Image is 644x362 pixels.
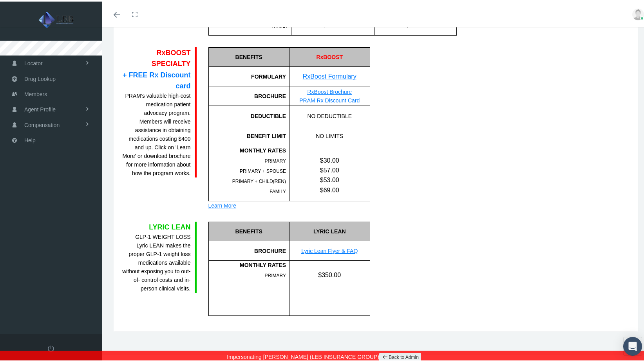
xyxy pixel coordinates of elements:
[208,200,370,208] div: Learn More
[289,269,370,278] div: $350.00
[121,231,191,291] div: GLP-1 WEIGHT LOSS Lyric LEAN makes the proper GLP-1 weight loss medications available without exp...
[24,70,56,85] span: Drug Lookup
[209,145,286,153] div: MONTHLY RATES
[289,46,370,65] div: RxBOOST
[289,154,370,164] div: $30.00
[24,85,47,100] span: Members
[289,174,370,183] div: $53.00
[289,220,370,240] div: LYRIC LEAN
[10,9,104,28] img: LEB INSURANCE GROUP
[6,349,644,362] div: Impersonating [PERSON_NAME] (LEB INSURANCE GROUP)
[240,167,286,172] span: PRIMARY + SPOUSE
[209,259,286,268] div: MONTHLY RATES
[208,240,289,259] div: BROCHURE
[123,70,191,88] span: + FREE Rx Discount card
[121,46,191,90] div: RxBOOST SPECIALTY
[208,46,289,65] div: BENEFITS
[289,104,370,124] div: NO DEDUCTIBLE
[24,100,56,115] span: Agent Profile
[208,65,289,85] div: FORMULARY
[289,184,370,194] div: $69.00
[208,220,289,240] div: BENEFITS
[24,131,36,146] span: Help
[379,351,421,360] a: Back to Admin
[24,116,60,131] span: Compensation
[209,130,286,139] div: BENEFIT LIMIT
[301,246,358,253] a: Lyric Lean Flyer & FAQ
[270,187,286,193] span: FAMILY
[303,72,356,78] a: RxBoost Formulary
[232,177,286,183] span: PRIMARY + CHILD(REN)
[623,335,642,354] div: Open Intercom Messenger
[209,110,286,119] div: DEDUCTIBLE
[121,90,191,176] div: PRAM’s valuable high-cost medication patient advocacy program. Members will receive assistance in...
[299,96,360,102] a: PRAM Rx Discount Card
[208,85,289,104] div: BROCHURE
[632,7,644,19] img: user-placeholder.jpg
[24,54,43,69] span: Locator
[289,125,370,144] div: NO LIMITS
[121,220,191,231] div: LYRIC LEAN
[289,164,370,174] div: $57.00
[307,87,352,93] a: RxBoost Brochure
[265,271,286,277] span: PRIMARY
[265,157,286,162] span: PRIMARY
